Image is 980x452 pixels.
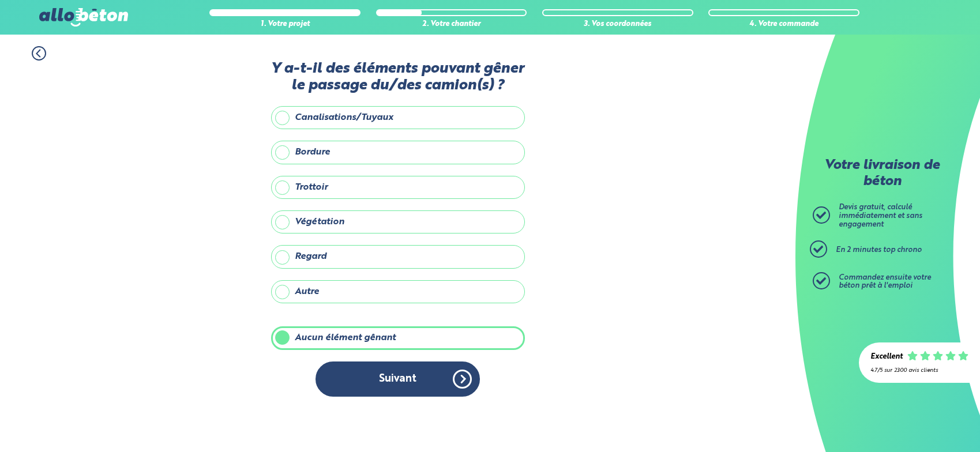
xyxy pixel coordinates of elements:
div: 1. Votre projet [209,20,361,29]
div: 4. Votre commande [708,20,859,29]
label: Y a-t-il des éléments pouvant gêner le passage du/des camion(s) ? [271,61,525,95]
label: Aucun élément gênant [271,326,525,349]
button: Suivant [316,361,480,397]
label: Autre [271,280,525,303]
div: 3. Vos coordonnées [542,20,693,29]
label: Canalisations/Tuyaux [271,106,525,129]
iframe: Help widget launcher [877,407,967,439]
div: 2. Votre chantier [376,20,527,29]
label: Regard [271,245,525,268]
label: Trottoir [271,176,525,199]
label: Végétation [271,210,525,233]
img: allobéton [39,8,128,27]
label: Bordure [271,141,525,164]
